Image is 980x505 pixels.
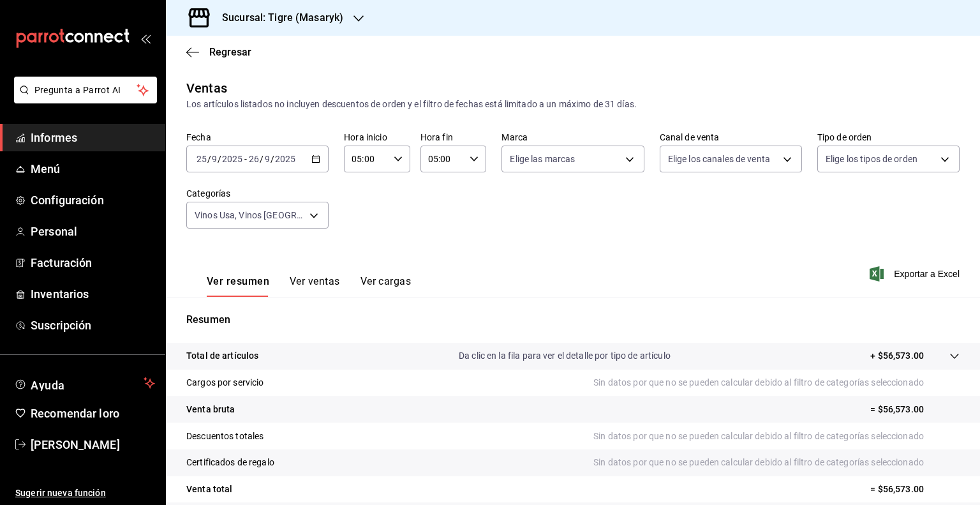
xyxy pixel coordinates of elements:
[360,275,412,287] font: Ver cargas
[264,154,271,164] input: --
[31,193,104,207] font: Configuración
[186,484,232,494] font: Venta total
[186,80,227,96] font: Ventas
[870,404,924,414] font: = $56,573.00
[593,457,924,467] font: Sin datos por que no se pueden calcular debido al filtro de categorías seleccionado
[31,225,77,238] font: Personal
[420,132,453,142] font: Hora fin
[31,438,120,451] font: [PERSON_NAME]
[593,431,924,441] font: Sin datos por que no se pueden calcular debido al filtro de categorías seleccionado
[140,33,151,43] button: abrir_cajón_menú
[501,132,528,142] font: Marca
[244,154,247,164] font: -
[894,269,960,279] font: Exportar a Excel
[31,162,61,176] font: Menú
[186,132,211,142] font: Fecha
[260,154,264,164] font: /
[186,350,258,361] font: Total de artículos
[207,154,211,164] font: /
[209,46,251,58] font: Regresar
[290,275,340,287] font: Ver ventas
[222,11,343,24] font: Sucursal: Tigre (Masaryk)
[186,313,230,326] font: Resumen
[817,132,872,142] font: Tipo de orden
[344,132,387,142] font: Hora inicio
[31,379,65,392] font: Ayuda
[668,154,770,164] font: Elige los canales de venta
[186,99,637,109] font: Los artículos listados no incluyen descuentos de orden y el filtro de fechas está limitado a un m...
[872,266,960,282] button: Exportar a Excel
[218,154,221,164] font: /
[196,154,207,164] input: --
[660,132,720,142] font: Canal de venta
[207,275,411,297] div: pestañas de navegación
[14,77,157,103] button: Pregunta a Parrot AI
[221,154,243,164] input: ----
[186,431,264,441] font: Descuentos totales
[31,319,91,332] font: Suscripción
[274,154,296,164] input: ----
[248,154,260,164] input: --
[31,407,119,420] font: Recomendar loro
[34,85,121,95] font: Pregunta a Parrot AI
[9,93,157,106] a: Pregunta a Parrot AI
[510,154,575,164] font: Elige las marcas
[211,154,218,164] input: --
[186,188,230,199] font: Categorías
[593,377,924,388] font: Sin datos por que no se pueden calcular debido al filtro de categorías seleccionado
[826,154,917,164] font: Elige los tipos de orden
[186,377,264,388] font: Cargos por servicio
[870,484,924,494] font: = $56,573.00
[459,350,671,361] font: Da clic en la fila para ver el detalle por tipo de artículo
[207,275,269,287] font: Ver resumen
[186,404,235,414] font: Venta bruta
[31,131,77,144] font: Informes
[186,457,274,467] font: Certificados de regalo
[271,154,274,164] font: /
[31,287,89,301] font: Inventarios
[186,46,251,58] button: Regresar
[870,350,924,361] font: + $56,573.00
[15,488,106,498] font: Sugerir nueva función
[31,256,92,269] font: Facturación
